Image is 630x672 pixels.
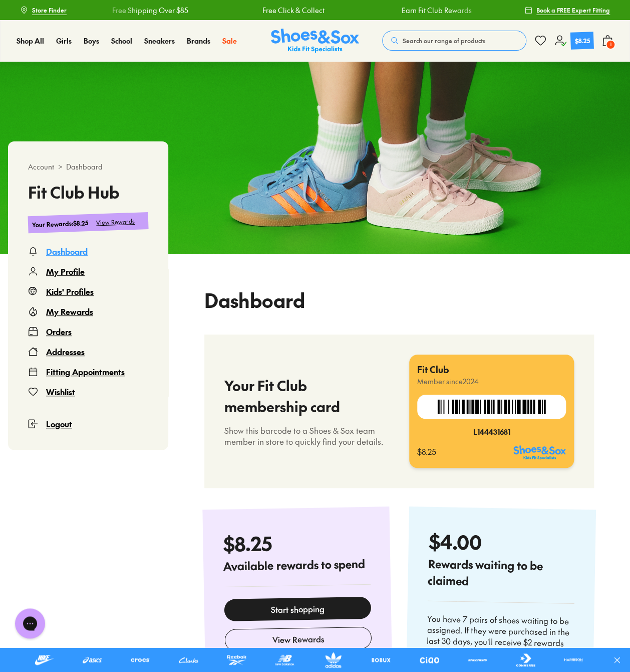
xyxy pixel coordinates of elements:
[17,36,44,46] a: Shop All
[20,1,67,19] a: Store Finder
[66,161,103,172] span: Dashboard
[28,305,148,317] a: My Rewards
[574,36,590,45] div: $8.25
[17,36,44,46] span: Shop All
[46,366,125,378] div: Fitting Appointments
[46,305,93,317] div: My Rewards
[46,325,72,338] div: Orders
[223,555,371,574] h4: Available rewards to spend
[28,366,148,378] a: Fitting Appointments
[554,32,593,49] a: $8.25
[417,363,566,376] p: Fit Club
[187,36,210,46] a: Brands
[605,40,615,50] span: 1
[84,36,99,46] a: Boys
[428,527,575,558] h1: $4.00
[400,5,470,16] a: Earn Fit Club Rewards
[46,346,85,358] div: Addresses
[144,36,175,46] span: Sneakers
[28,265,148,277] a: My Profile
[271,29,359,53] img: SNS_Logo_Responsive.svg
[224,425,389,447] p: Show this barcode to a Shoes & Sox team member in store to quickly find your details.
[524,1,610,19] a: Book a FREE Expert Fitting
[28,285,148,297] a: Kids' Profiles
[513,445,566,460] img: SNS_Logo_Responsive.svg
[10,605,50,642] iframe: Gorgias live chat messenger
[144,36,175,46] a: Sneakers
[28,325,148,338] a: Orders
[111,5,187,16] a: Free Shipping Over $85
[601,30,613,52] button: 1
[28,184,148,200] h3: Fit Club Hub
[271,29,359,53] a: Shoes & Sox
[433,395,550,419] img: sik3MAAAABklEQVQDAIOETOBTdCOWAAAAAElFTkSuQmCC
[56,36,72,46] a: Girls
[224,596,371,621] a: Start shopping
[46,265,85,277] div: My Profile
[28,406,148,430] button: Logout
[56,36,72,46] span: Girls
[224,626,372,651] button: View Rewards
[111,36,132,46] span: School
[28,386,148,398] a: Wishlist
[46,418,72,429] span: Logout
[428,555,575,591] h4: Rewards waiting to be claimed
[204,286,305,314] h1: Dashboard
[84,36,99,46] span: Boys
[427,613,574,659] div: You have 7 pairs of shoes waiting to be assigned. If they were purchased in the last 30 days, you...
[417,445,513,460] div: $8.25
[28,346,148,358] a: Addresses
[46,245,88,257] div: Dashboard
[417,376,566,387] p: Member since 2024
[261,5,323,16] a: Free Click & Collect
[222,36,237,46] span: Sale
[46,285,94,297] div: Kids' Profiles
[32,6,67,15] span: Store Finder
[111,36,132,46] a: School
[32,218,89,229] div: Your Rewards : $8.25
[96,217,135,227] div: View Rewards
[28,245,148,257] a: Dashboard
[222,36,237,46] a: Sale
[46,386,75,398] div: Wishlist
[58,161,62,172] span: >
[223,527,370,558] h1: $8.25
[417,427,566,437] div: L144431681
[382,31,526,51] button: Search our range of products
[28,161,54,172] span: Account
[187,36,210,46] span: Brands
[224,375,389,417] h3: Your Fit Club membership card
[536,6,610,15] span: Book a FREE Expert Fitting
[403,36,485,45] span: Search our range of products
